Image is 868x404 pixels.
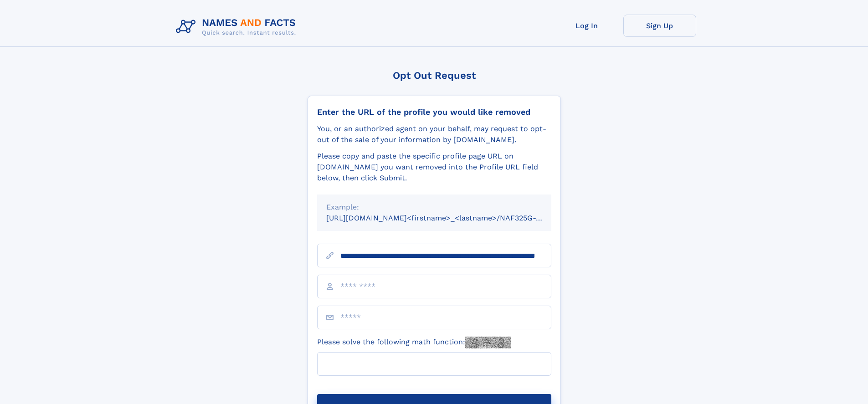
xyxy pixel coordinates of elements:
a: Log In [550,15,623,37]
a: Sign Up [623,15,696,37]
div: You, or an authorized agent on your behalf, may request to opt-out of the sale of your informatio... [317,123,551,145]
div: Example: [326,202,542,213]
div: Enter the URL of the profile you would like removed [317,107,551,117]
div: Opt Out Request [308,70,561,81]
small: [URL][DOMAIN_NAME]<firstname>_<lastname>/NAF325G-xxxxxxxx [326,214,569,222]
label: Please solve the following math function: [317,337,511,348]
img: Logo Names and Facts [172,15,303,39]
div: Please copy and paste the specific profile page URL on [DOMAIN_NAME] you want removed into the Pr... [317,151,551,184]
